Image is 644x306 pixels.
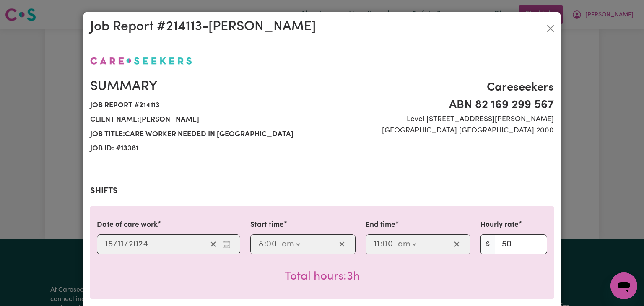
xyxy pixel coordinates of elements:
span: / [124,240,128,249]
span: : [264,240,266,249]
span: Total hours worked: 3 hours [285,271,360,283]
label: Date of care work [97,220,158,231]
span: Careseekers [327,79,554,96]
h2: Summary [90,79,317,95]
iframe: Button to launch messaging window [610,272,637,299]
span: Client name: [PERSON_NAME] [90,113,317,127]
h2: Job Report # 214113 - [PERSON_NAME] [90,19,316,35]
span: ABN 82 169 299 567 [327,96,554,114]
input: -- [117,238,124,251]
input: ---- [128,238,148,251]
button: Close [544,22,557,35]
input: -- [374,238,380,251]
h2: Shifts [90,186,554,196]
span: 0 [266,240,271,249]
span: : [380,240,382,249]
input: -- [105,238,113,251]
span: Job title: Care worker needed in [GEOGRAPHIC_DATA] [90,127,317,142]
input: -- [383,238,394,251]
span: 0 [382,240,387,249]
input: -- [267,238,278,251]
button: Enter the date of care work [220,238,233,251]
span: / [113,240,117,249]
button: Clear date [207,238,220,251]
span: Job report # 214113 [90,99,317,113]
span: Job ID: # 13381 [90,142,317,156]
label: Start time [250,220,284,231]
input: -- [258,238,264,251]
label: Hourly rate [480,220,519,231]
span: Level [STREET_ADDRESS][PERSON_NAME] [327,114,554,125]
span: [GEOGRAPHIC_DATA] [GEOGRAPHIC_DATA] 2000 [327,125,554,136]
label: End time [366,220,395,231]
img: Careseekers logo [90,57,192,65]
span: $ [480,234,495,254]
